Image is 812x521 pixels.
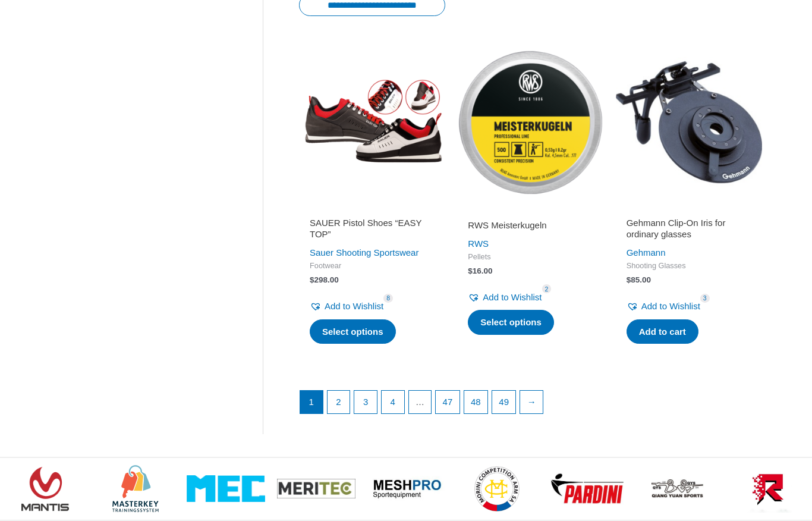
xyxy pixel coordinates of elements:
[325,301,383,311] span: Add to Wishlist
[310,261,435,271] span: Footwear
[383,294,393,303] span: 8
[310,319,396,344] a: Select options for “SAUER Pistol Shoes "EASY TOP"”
[310,203,435,217] iframe: Customer reviews powered by Trustpilot
[382,391,404,413] a: Page 4
[468,266,492,275] bdi: 16.00
[492,391,515,413] a: Page 49
[299,390,762,420] nav: Product Pagination
[627,275,651,284] bdi: 85.00
[328,391,350,413] a: Page 2
[627,319,698,344] a: Add to cart: “Gehmann Clip-On Iris for ordinary glasses”
[436,391,459,413] a: Page 47
[468,219,593,236] a: RWS Meisterkugeln
[483,292,542,302] span: Add to Wishlist
[468,252,593,262] span: Pellets
[464,391,487,413] a: Page 48
[616,49,762,195] img: Gehmann Clip-On Iris
[300,391,323,413] span: Page 1
[627,298,700,315] a: Add to Wishlist
[627,203,751,217] iframe: Customer reviews powered by Trustpilot
[310,217,435,245] a: SAUER Pistol Shoes “EASY TOP”
[700,294,710,303] span: 3
[354,391,377,413] a: Page 3
[520,391,543,413] a: →
[468,219,593,231] h2: RWS Meisterkugeln
[627,275,631,284] span: $
[468,238,489,249] a: RWS
[627,247,666,258] a: Gehmann
[310,217,435,240] h2: SAUER Pistol Shoes “EASY TOP”
[310,275,339,284] bdi: 298.00
[310,298,383,315] a: Add to Wishlist
[310,275,314,284] span: $
[542,284,552,293] span: 2
[627,217,751,245] a: Gehmann Clip-On Iris for ordinary glasses
[299,49,445,195] img: SAUER Pistol Shoes "EASY TOP"
[641,301,700,311] span: Add to Wishlist
[468,289,542,306] a: Add to Wishlist
[468,266,473,275] span: $
[468,310,554,335] a: Select options for “RWS Meisterkugeln”
[409,391,432,413] span: …
[627,261,751,271] span: Shooting Glasses
[468,203,593,217] iframe: Customer reviews powered by Trustpilot
[627,217,751,240] h2: Gehmann Clip-On Iris for ordinary glasses
[310,247,418,258] a: Sauer Shooting Sportswear
[457,49,603,195] img: RWS Meisterkugeln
